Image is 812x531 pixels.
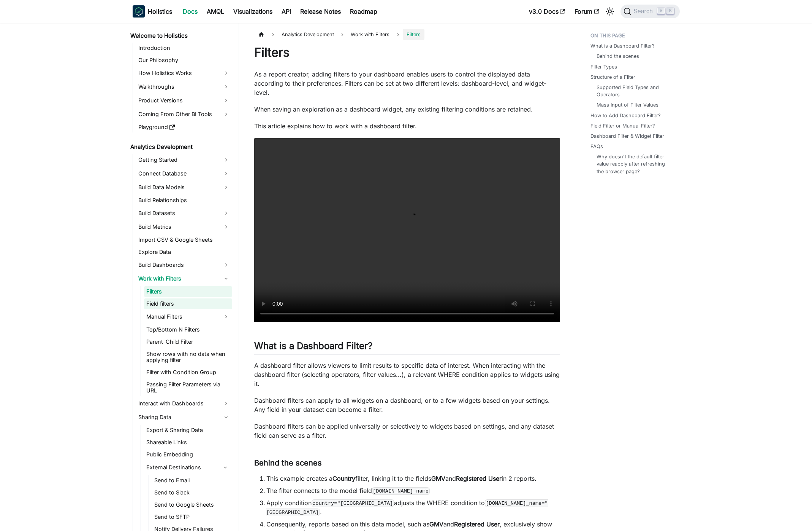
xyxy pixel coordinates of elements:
[136,167,232,180] a: Connect Database
[597,101,658,108] a: Mass Input of Filter Values
[590,132,664,140] a: Dashboard Filter & Widget Filter
[254,70,560,97] p: As a report creator, adding filters to your dashboard enables users to control the displayed data...
[570,5,604,18] a: Forum
[152,475,232,486] a: Send to Email
[266,486,560,495] li: The filter connects to the model field
[590,73,635,81] a: Structure of a Filter
[144,379,232,396] a: Passing Filter Parameters via URL
[136,195,232,206] a: Build Relationships
[266,474,560,483] li: This example creates a filter, linking it to the fields and in 2 reports.
[254,396,560,414] p: Dashboard filters can apply to all widgets on a dashboard, or to a few widgets based on your sett...
[136,221,232,233] a: Build Metrics
[144,311,232,323] a: Manual Filters
[144,367,232,378] a: Filter with Condition Group
[136,259,232,271] a: Build Dashboards
[136,94,232,107] a: Product Versions
[590,42,655,49] a: What is a Dashboard Filter?
[136,108,232,120] a: Coming From Other BI Tools
[136,43,232,53] a: Introduction
[254,29,269,40] a: Home page
[657,8,665,14] kbd: ⌘
[144,349,232,365] a: Show rows with no data when applying filter
[604,5,616,18] button: Switch between dark and light mode (currently light mode)
[133,5,145,18] img: Holistics
[254,340,560,355] h2: What is a Dashboard Filter?
[620,5,679,18] button: Search (Command+K)
[144,437,232,448] a: Shareable Links
[152,512,232,522] a: Send to SFTP
[254,105,560,114] p: When saving an exploration as a dashboard widget, any existing filtering conditions are retained.
[136,67,232,79] a: How Holistics Works
[454,520,500,528] strong: Registered User
[136,154,232,166] a: Getting Started
[136,247,232,257] a: Explore Data
[254,361,560,388] p: A dashboard filter allows viewers to limit results to specific data of interest. When interacting...
[136,81,232,93] a: Walkthroughs
[144,324,232,335] a: Top/Bottom N Filters
[431,475,445,482] strong: GMV
[178,5,202,18] a: Docs
[152,499,232,510] a: Send to Google Sheets
[254,45,560,60] h1: Filters
[403,29,424,40] span: Filters
[296,5,345,18] a: Release Notes
[136,181,232,193] a: Build Data Models
[254,422,560,440] p: Dashboard filters can be applied universally or selectively to widgets based on settings, and any...
[144,298,232,309] a: Field filters
[429,520,443,528] strong: GMV
[254,138,560,322] video: Your browser does not support embedding video, but you can .
[597,53,639,60] a: Behind the scenes
[278,29,338,40] span: Analytics Development
[597,153,672,175] a: Why doesn't the default filter value reapply after refreshing the browser page?
[312,499,394,507] code: country="[GEOGRAPHIC_DATA]
[254,121,560,131] p: This article explains how to work with a dashboard filter.
[148,7,172,16] b: Holistics
[266,498,560,517] li: Apply condition adjusts the WHERE condition to .
[152,487,232,498] a: Send to Slack
[136,207,232,219] a: Build Datasets
[590,122,655,129] a: Field Filter or Manual Filter?
[666,8,674,14] kbd: K
[524,5,570,18] a: v3.0 Docs
[144,425,232,435] a: Export & Sharing Data
[218,461,232,474] button: Collapse sidebar category 'External Destinations'
[144,286,232,297] a: Filters
[254,458,560,468] h3: Behind the scenes
[347,29,393,40] span: Work with Filters
[144,461,218,474] a: External Destinations
[128,30,232,41] a: Welcome to Holistics
[631,8,657,15] span: Search
[136,273,232,285] a: Work with Filters
[277,5,296,18] a: API
[372,487,430,495] code: [DOMAIN_NAME]_name
[590,63,617,70] a: Filter Types
[128,142,232,152] a: Analytics Development
[345,5,382,18] a: Roadmap
[229,5,277,18] a: Visualizations
[144,449,232,460] a: Public Embedding
[125,23,239,531] nav: Docs sidebar
[590,112,661,119] a: How to Add Dashboard Filter?
[144,336,232,347] a: Parent-Child Filter
[456,475,502,482] strong: Registered User
[332,475,355,482] strong: Country
[590,143,603,150] a: FAQs
[136,411,232,423] a: Sharing Data
[136,234,232,245] a: Import CSV & Google Sheets
[136,122,232,132] a: Playground
[136,55,232,65] a: Our Philosophy
[597,84,672,98] a: Supported Field Types and Operators
[133,5,172,18] a: HolisticsHolistics
[136,397,232,410] a: Interact with Dashboards
[254,29,560,40] nav: Breadcrumbs
[202,5,229,18] a: AMQL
